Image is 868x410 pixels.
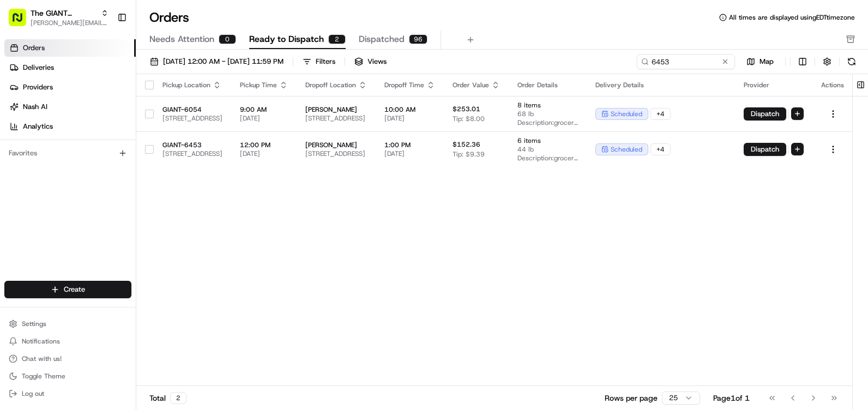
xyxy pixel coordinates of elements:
[4,98,136,116] a: Nash AI
[305,81,367,89] div: Dropoff Location
[4,334,131,349] button: Notifications
[4,369,131,384] button: Toggle Theme
[384,105,435,114] span: 10:00 AM
[517,110,578,118] span: 68 lb
[637,54,735,69] input: Type to search
[349,54,391,69] button: Views
[22,354,62,363] span: Chat with us!
[650,143,671,155] div: + 4
[23,102,47,112] span: Nash AI
[605,393,658,403] p: Rows per page
[163,57,284,67] span: [DATE] 12:00 AM - [DATE] 11:59 PM
[328,34,346,44] div: 2
[409,34,427,44] div: 96
[305,105,367,114] span: [PERSON_NAME]
[744,81,804,89] div: Provider
[517,118,578,127] span: Description: grocery bags
[31,19,108,27] button: [PERSON_NAME][EMAIL_ADDRESS][PERSON_NAME][DOMAIN_NAME]
[305,141,367,149] span: [PERSON_NAME]
[149,9,189,26] h1: Orders
[4,281,131,298] button: Create
[384,149,435,158] span: [DATE]
[4,144,131,162] div: Favorites
[240,149,288,158] span: [DATE]
[23,122,53,131] span: Analytics
[729,13,855,22] span: All times are displayed using EDT timezone
[23,43,45,53] span: Orders
[611,145,642,154] span: scheduled
[240,105,288,114] span: 9:00 AM
[453,150,485,159] span: Tip: $9.39
[453,81,500,89] div: Order Value
[517,154,578,162] span: Description: grocery bags
[162,114,222,123] span: [STREET_ADDRESS]
[22,319,46,328] span: Settings
[4,79,136,96] a: Providers
[4,118,136,135] a: Analytics
[64,285,85,294] span: Create
[759,57,774,67] span: Map
[384,141,435,149] span: 1:00 PM
[453,114,485,123] span: Tip: $8.00
[4,59,136,76] a: Deliveries
[23,63,54,73] span: Deliveries
[453,140,480,149] span: $152.36
[305,149,367,158] span: [STREET_ADDRESS]
[739,55,781,68] button: Map
[611,110,642,118] span: scheduled
[844,54,859,69] button: Refresh
[249,33,324,46] span: Ready to Dispatch
[517,81,578,89] div: Order Details
[4,316,131,331] button: Settings
[22,372,65,381] span: Toggle Theme
[31,8,97,19] button: The GIANT Company
[384,114,435,123] span: [DATE]
[384,81,435,89] div: Dropoff Time
[219,34,236,44] div: 0
[650,108,671,120] div: + 4
[595,81,726,89] div: Delivery Details
[22,389,44,398] span: Log out
[517,101,578,110] span: 8 items
[744,143,786,156] button: Dispatch
[517,136,578,145] span: 6 items
[744,107,786,120] button: Dispatch
[4,351,131,366] button: Chat with us!
[305,114,367,123] span: [STREET_ADDRESS]
[240,141,288,149] span: 12:00 PM
[162,149,222,158] span: [STREET_ADDRESS]
[4,39,136,57] a: Orders
[145,54,288,69] button: [DATE] 12:00 AM - [DATE] 11:59 PM
[517,145,578,154] span: 44 lb
[359,33,405,46] span: Dispatched
[162,105,222,114] span: GIANT-6054
[149,392,186,404] div: Total
[713,393,750,403] div: Page 1 of 1
[316,57,335,67] div: Filters
[4,386,131,401] button: Log out
[367,57,387,67] span: Views
[170,392,186,404] div: 2
[821,81,845,89] div: Actions
[453,105,480,113] span: $253.01
[22,337,60,346] span: Notifications
[240,114,288,123] span: [DATE]
[162,81,222,89] div: Pickup Location
[298,54,340,69] button: Filters
[23,82,53,92] span: Providers
[149,33,214,46] span: Needs Attention
[162,141,222,149] span: GIANT-6453
[240,81,288,89] div: Pickup Time
[4,4,113,31] button: The GIANT Company[PERSON_NAME][EMAIL_ADDRESS][PERSON_NAME][DOMAIN_NAME]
